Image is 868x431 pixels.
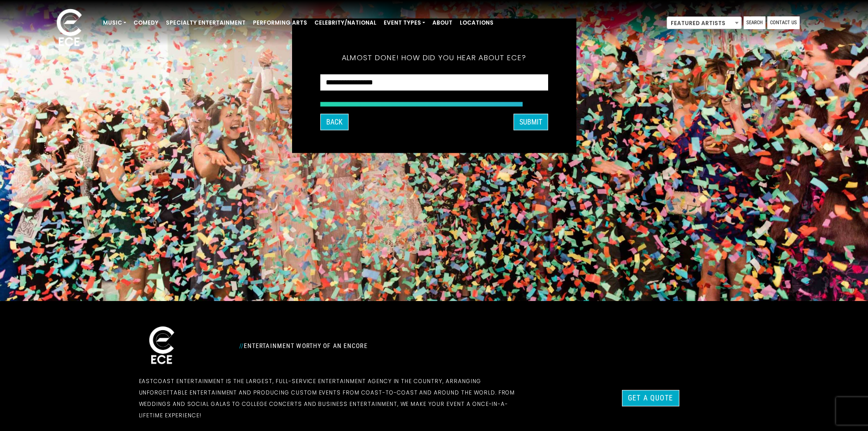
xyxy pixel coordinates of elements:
[320,74,548,91] select: How did you hear about ECE
[234,338,534,353] div: Entertainment Worthy of an Encore
[667,17,741,30] span: Featured Artists
[99,15,130,31] a: Music
[320,41,548,74] h5: Almost done! How did you hear about ECE?
[130,15,162,31] a: Comedy
[744,16,765,29] a: Search
[456,15,497,31] a: Locations
[320,114,349,130] button: Back
[380,15,429,31] a: Event Types
[46,6,92,51] img: ece_new_logo_whitev2-1.png
[249,15,311,31] a: Performing Arts
[311,15,380,31] a: Celebrity/National
[767,16,800,29] a: Contact Us
[239,342,244,349] span: //
[429,15,456,31] a: About
[162,15,249,31] a: Specialty Entertainment
[139,324,185,368] img: ece_new_logo_whitev2-1.png
[622,390,679,406] a: Get a Quote
[139,375,529,421] p: EastCoast Entertainment is the largest, full-service entertainment agency in the country, arrangi...
[514,114,548,130] button: SUBMIT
